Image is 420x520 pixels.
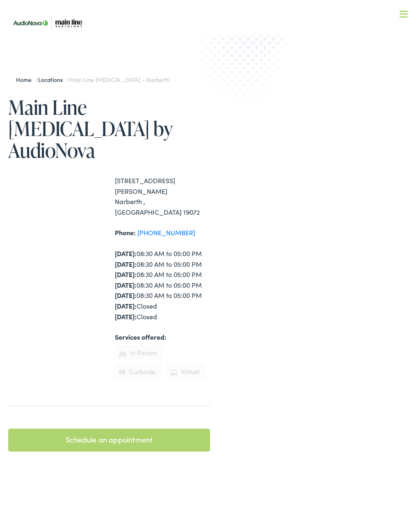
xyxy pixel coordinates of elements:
strong: Phone: [115,228,136,237]
li: Curbside [115,363,161,380]
a: Home [16,75,35,84]
span: / / [16,75,169,84]
strong: [DATE]: [115,249,137,258]
a: What We Offer [14,33,411,58]
strong: [DATE]: [115,270,137,279]
span: Main Line [MEDICAL_DATA] – Narberth [69,75,169,84]
strong: [DATE]: [115,312,137,321]
li: Virtual [166,363,205,380]
div: 08:30 AM to 05:00 PM 08:30 AM to 05:00 PM 08:30 AM to 05:00 PM 08:30 AM to 05:00 PM 08:30 AM to 0... [115,248,210,322]
a: Schedule an appointment [8,429,210,452]
strong: [DATE]: [115,259,137,268]
strong: [DATE]: [115,301,137,310]
strong: [DATE]: [115,280,137,289]
li: In Person [115,345,163,361]
div: [STREET_ADDRESS][PERSON_NAME] Narberth , [GEOGRAPHIC_DATA] 19072 [115,175,210,217]
strong: Services offered: [115,332,167,341]
a: Locations [38,75,66,84]
strong: [DATE]: [115,291,137,300]
a: [PHONE_NUMBER] [137,228,195,237]
h1: Main Line [MEDICAL_DATA] by AudioNova [8,96,210,161]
